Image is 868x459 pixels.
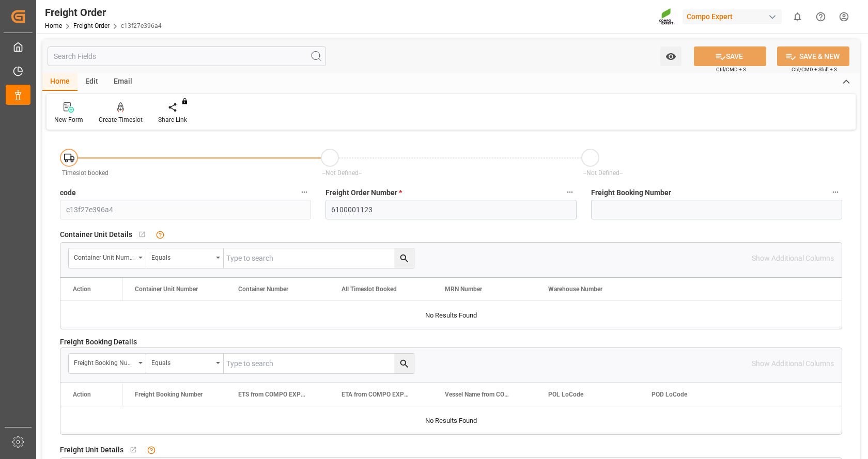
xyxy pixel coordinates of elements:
div: Email [106,73,140,91]
span: --Not Defined-- [322,169,362,177]
span: Container Unit Details [60,229,132,240]
span: code [60,187,76,198]
a: Freight Order [73,22,110,29]
button: search button [394,354,414,373]
span: Freight Order Number [326,187,402,198]
button: show 0 new notifications [786,5,809,28]
div: Edit [78,73,106,91]
span: Container Unit Number [135,286,198,293]
div: Home [42,73,78,91]
button: Help Center [809,5,832,28]
div: Equals [151,250,212,262]
button: open menu [146,354,224,373]
input: Search Fields [48,46,326,66]
span: POD LoCode [652,391,687,398]
span: ETA from COMPO EXPERT [342,391,411,398]
button: code [298,185,311,199]
a: Home [45,22,62,29]
span: Ctrl/CMD + S [716,66,746,73]
button: search button [394,248,414,268]
span: Freight Booking Number [591,187,671,198]
span: Ctrl/CMD + Shift + S [792,66,837,73]
span: Freight Booking Number [135,391,203,398]
span: Warehouse Number [548,286,602,293]
span: MRN Number [445,286,482,293]
span: Timeslot booked [62,169,109,177]
div: New Form [54,115,83,124]
div: Create Timeslot [99,115,143,124]
input: Type to search [224,248,414,268]
button: Freight Booking Number [829,185,842,199]
div: Equals [151,356,212,368]
span: ETS from COMPO EXPERT [238,391,307,398]
button: open menu [146,248,224,268]
span: POL LoCode [548,391,583,398]
button: SAVE & NEW [777,46,849,66]
button: Freight Order Number * [563,185,577,199]
div: Freight Order [45,5,162,20]
span: Container Number [238,286,288,293]
div: Action [73,286,91,293]
span: All Timeslot Booked [342,286,397,293]
div: Action [73,391,91,398]
button: SAVE [694,46,766,66]
div: Compo Expert [683,9,782,24]
div: Container Unit Number [74,250,135,262]
div: Freight Booking Number [74,356,135,368]
button: Compo Expert [683,7,786,26]
button: open menu [660,46,681,66]
input: Type to search [224,354,414,373]
button: open menu [69,248,146,268]
span: Freight Unit Details [60,445,123,455]
span: Freight Booking Details [60,337,137,347]
span: --Not Defined-- [583,169,623,177]
img: Screenshot%202023-09-29%20at%2010.02.21.png_1712312052.png [659,8,675,26]
span: Vessel Name from COMPO EXPERT [445,391,514,398]
button: open menu [69,354,146,373]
